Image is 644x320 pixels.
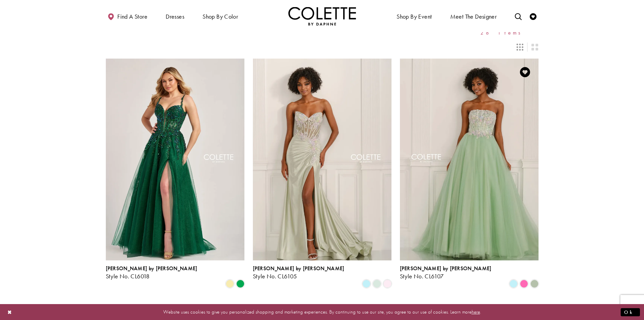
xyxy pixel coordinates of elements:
a: Find a store [106,7,149,25]
i: Light Pink [383,280,391,288]
div: Colette by Daphne Style No. CL6107 [400,265,492,280]
div: Colette by Daphne Style No. CL6105 [253,265,344,280]
i: Sage [530,280,539,288]
p: Website uses cookies to give you personalized shopping and marketing experiences. By continuing t... [49,307,595,317]
div: Colette by Daphne Style No. CL6018 [106,265,197,280]
span: Shop by color [201,7,240,25]
span: Style No. CL6018 [106,272,150,280]
a: Meet the designer [449,7,499,25]
a: Visit Colette by Daphne Style No. CL6105 Page [253,59,391,260]
a: Check Wishlist [528,7,538,25]
div: Layout Controls [102,40,543,55]
span: Style No. CL6107 [400,272,444,280]
i: Pink [520,280,528,288]
span: [PERSON_NAME] by [PERSON_NAME] [400,265,492,272]
span: Shop by color [202,13,238,20]
button: Close Dialog [4,306,16,318]
span: [PERSON_NAME] by [PERSON_NAME] [253,265,344,272]
i: Light Sage [373,280,381,288]
span: Switch layout to 3 columns [517,44,523,50]
i: Sunshine [226,280,234,288]
i: Light Blue [509,280,518,288]
span: Meet the designer [450,13,497,20]
i: Emerald [236,280,244,288]
a: here [472,308,480,315]
span: 28 items [480,30,525,36]
img: Colette by Daphne [288,7,356,25]
a: Toggle search [513,7,523,25]
span: Switch layout to 2 columns [531,44,538,50]
button: Submit Dialog [621,308,640,316]
span: Dresses [164,7,186,25]
a: Add to Wishlist [518,65,532,79]
span: Style No. CL6105 [253,272,297,280]
a: Visit Colette by Daphne Style No. CL6018 Page [106,59,244,260]
span: [PERSON_NAME] by [PERSON_NAME] [106,265,197,272]
i: Light Blue [362,280,371,288]
span: Dresses [166,13,184,20]
a: Visit Colette by Daphne Style No. CL6107 Page [400,59,539,260]
span: Shop By Event [395,7,433,25]
span: Shop By Event [397,13,432,20]
a: Visit Home Page [288,7,356,25]
span: Find a store [117,13,147,20]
